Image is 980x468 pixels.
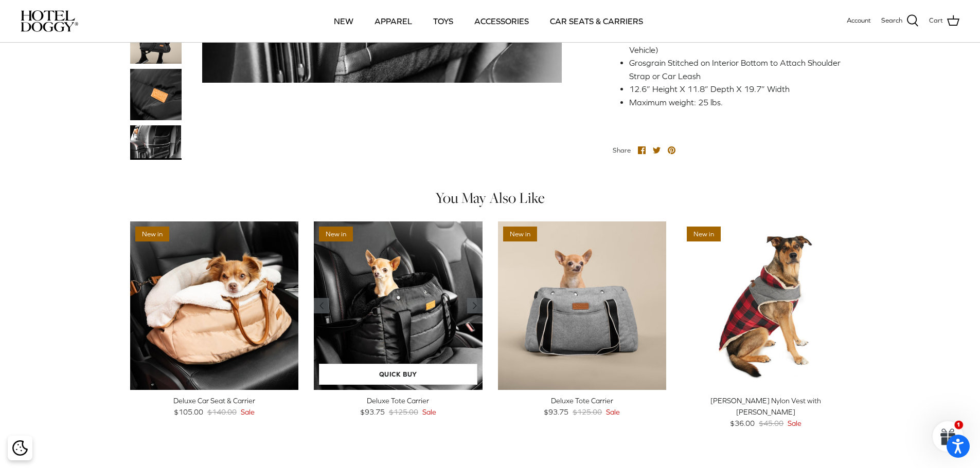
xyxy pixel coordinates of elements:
[613,146,631,154] span: Share
[606,406,620,418] span: Sale
[135,227,169,241] span: New in
[241,406,255,418] span: Sale
[629,57,842,83] li: Grosgrain Stitched on Interior Bottom to Attach Shoulder Strap or Car Leash
[881,14,919,28] a: Search
[541,4,652,39] a: CAR SEATS & CARRIERS
[759,418,783,429] span: $45.00
[319,227,353,241] span: New in
[467,298,483,313] a: Previous
[319,364,477,385] a: Quick buy
[503,227,537,241] span: New in
[12,440,28,456] img: Cookie policy
[389,406,418,418] span: $125.00
[465,4,538,39] a: ACCESSORIES
[682,221,850,390] a: Melton Nylon Vest with Sherpa Lining
[544,406,568,418] span: $93.75
[629,83,842,96] li: 12.6” Height X 11.8” Depth X 19.7” Width
[682,395,850,418] div: [PERSON_NAME] Nylon Vest with [PERSON_NAME]
[929,15,943,26] span: Cart
[314,395,483,418] a: Deluxe Tote Carrier $93.75 $125.00 Sale
[629,96,842,109] li: Maximum weight: 25 lbs.
[21,10,78,32] img: hoteldoggycom
[365,4,421,39] a: APPAREL
[314,395,483,406] div: Deluxe Tote Carrier
[8,436,32,460] div: Cookie policy
[360,406,385,418] span: $93.75
[153,4,824,39] div: Primary navigation
[498,221,667,390] a: Deluxe Tote Carrier
[687,227,721,241] span: New in
[929,14,959,28] a: Cart
[207,406,237,418] span: $140.00
[422,406,436,418] span: Sale
[498,395,667,406] div: Deluxe Tote Carrier
[682,395,850,429] a: [PERSON_NAME] Nylon Vest with [PERSON_NAME] $36.00 $45.00 Sale
[847,16,871,24] span: Account
[788,418,801,429] span: Sale
[629,30,842,57] li: Multi-use carrier (Carry handle, Cross body and in Vehicle)
[130,190,850,206] h4: You May Also Like
[847,15,871,26] a: Account
[424,4,462,39] a: TOYS
[325,4,363,39] a: NEW
[174,406,203,418] span: $105.00
[130,395,299,418] a: Deluxe Car Seat & Carrier $105.00 $140.00 Sale
[314,221,483,390] a: Deluxe Tote Carrier
[573,406,602,418] span: $125.00
[314,298,329,313] a: Previous
[730,418,755,429] span: $36.00
[130,395,299,406] div: Deluxe Car Seat & Carrier
[881,15,902,26] span: Search
[130,221,299,390] a: Deluxe Car Seat & Carrier
[11,439,29,457] button: Cookie policy
[498,395,667,418] a: Deluxe Tote Carrier $93.75 $125.00 Sale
